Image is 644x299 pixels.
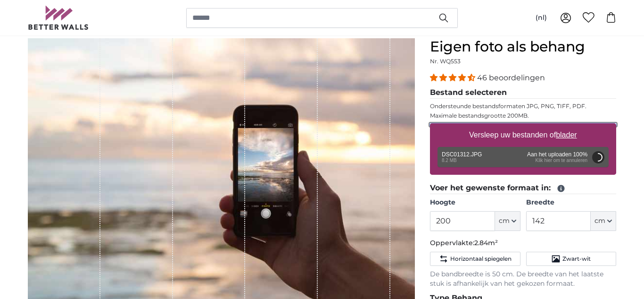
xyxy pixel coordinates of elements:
[474,239,498,247] span: 2.84m²
[591,211,616,231] button: cm
[495,211,520,231] button: cm
[430,239,616,248] p: Oppervlakte:
[450,255,512,263] span: Horizontaal spiegelen
[430,112,616,120] p: Maximale bestandsgrootte 200MB.
[430,198,520,207] label: Hoogte
[430,252,520,266] button: Horizontaal spiegelen
[594,216,605,226] span: cm
[499,216,510,226] span: cm
[430,58,461,65] span: Nr. WQ553
[526,198,616,207] label: Breedte
[430,270,616,289] p: De bandbreedte is 50 cm. De breedte van het laatste stuk is afhankelijk van het gekozen formaat.
[430,103,616,110] p: Ondersteunde bestandsformaten JPG, PNG, TIFF, PDF.
[430,73,477,82] span: 4.37 stars
[430,87,616,99] legend: Bestand selecteren
[465,126,581,145] label: Versleep uw bestanden of
[562,255,591,263] span: Zwart-wit
[430,182,616,194] legend: Voer het gewenste formaat in:
[526,252,616,266] button: Zwart-wit
[430,38,616,55] h1: Eigen foto als behang
[477,73,545,82] span: 46 beoordelingen
[556,131,577,139] u: blader
[528,9,554,26] button: (nl)
[28,6,89,30] img: Betterwalls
